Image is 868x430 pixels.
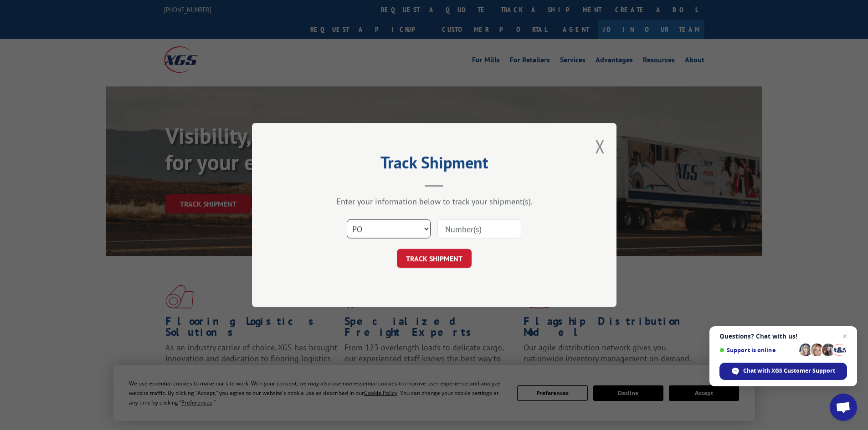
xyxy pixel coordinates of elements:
[437,219,521,238] input: Number(s)
[719,333,847,340] span: Questions? Chat with us!
[839,331,850,342] span: Close chat
[830,394,857,421] div: Open chat
[719,347,796,354] span: Support is online
[743,367,835,375] span: Chat with XGS Customer Support
[298,156,571,173] h2: Track Shipment
[397,249,472,268] button: TRACK SHIPMENT
[719,363,847,380] div: Chat with XGS Customer Support
[298,196,571,207] div: Enter your information below to track your shipment(s).
[595,134,605,158] button: Close modal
